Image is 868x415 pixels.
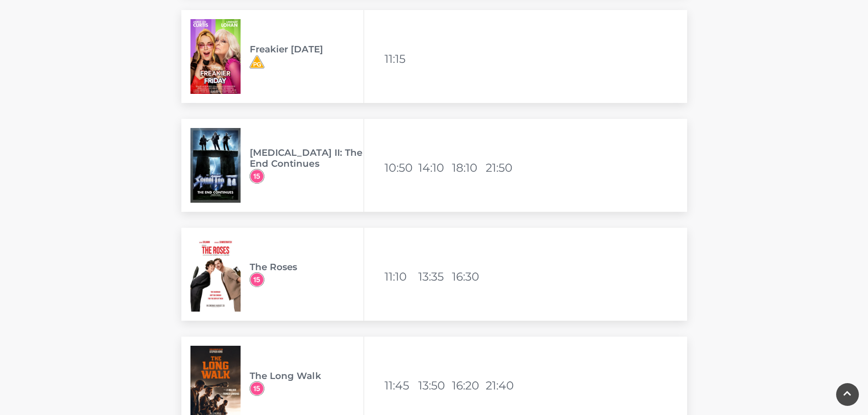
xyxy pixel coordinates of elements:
[250,147,364,169] h3: [MEDICAL_DATA] II: The End Continues
[452,157,484,179] li: 18:10
[486,157,518,179] li: 21:50
[385,374,416,396] li: 11:45
[385,157,416,179] li: 10:50
[250,370,364,381] h3: The Long Walk
[418,266,450,287] li: 13:35
[250,261,364,272] h3: The Roses
[418,374,450,396] li: 13:50
[385,48,416,70] li: 11:15
[250,44,364,55] h3: Freakier [DATE]
[385,266,416,287] li: 11:10
[418,157,450,179] li: 14:10
[452,266,484,287] li: 16:30
[452,374,484,396] li: 16:20
[486,374,518,396] li: 21:40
